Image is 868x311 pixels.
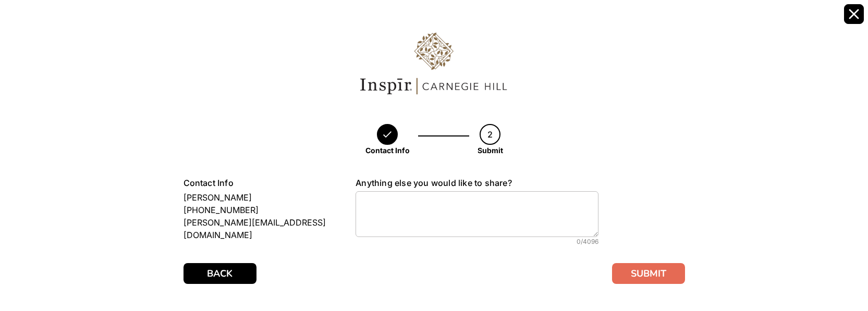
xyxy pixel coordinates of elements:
[184,204,340,216] div: [PHONE_NUMBER]
[844,4,864,24] button: Close
[356,178,512,188] span: Anything else you would like to share?
[184,191,340,204] div: [PERSON_NAME]
[480,124,500,145] div: 2
[184,263,256,284] button: BACK
[184,216,340,241] div: [PERSON_NAME][EMAIL_ADDRESS][DOMAIN_NAME]
[612,263,685,284] button: SUBMIT
[184,178,234,188] span: Contact Info
[356,27,512,100] img: c646da94-dcf5-48a2-b9fa-e614c5f34d34.png
[478,145,503,156] div: Submit
[365,145,410,156] div: Contact Info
